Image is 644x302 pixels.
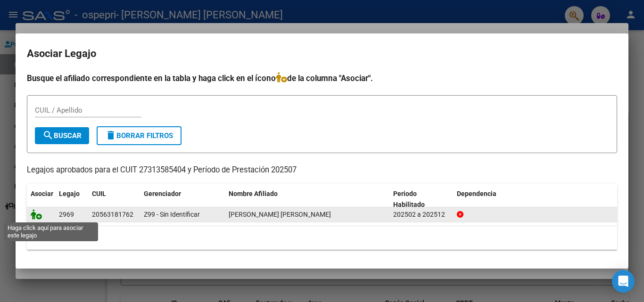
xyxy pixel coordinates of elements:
span: Nombre Afiliado [229,190,278,197]
span: CORREA KUCHMA VALENTINO BENJAMIN [229,211,331,218]
datatable-header-cell: Gerenciador [140,184,225,215]
span: Asociar [31,190,53,197]
span: Dependencia [457,190,496,197]
datatable-header-cell: Dependencia [453,184,618,215]
span: Borrar Filtros [105,131,173,140]
button: Buscar [35,127,89,144]
datatable-header-cell: Periodo Habilitado [389,184,453,215]
mat-icon: search [42,130,54,141]
h4: Busque el afiliado correspondiente en la tabla y haga click en el ícono de la columna "Asociar". [27,72,617,84]
datatable-header-cell: CUIL [88,184,140,215]
h2: Asociar Legajo [27,45,617,63]
button: Borrar Filtros [97,126,182,145]
div: 202502 a 202512 [393,209,449,220]
div: 1 registros [27,226,617,250]
div: 20563181762 [92,209,133,220]
span: Gerenciador [144,190,181,197]
span: Buscar [42,131,82,140]
span: Periodo Habilitado [393,190,425,208]
mat-icon: delete [105,130,116,141]
span: 2969 [59,211,74,218]
datatable-header-cell: Nombre Afiliado [225,184,389,215]
span: Legajo [59,190,80,197]
div: Open Intercom Messenger [612,270,635,293]
p: Legajos aprobados para el CUIT 27313585404 y Período de Prestación 202507 [27,164,617,176]
span: Z99 - Sin Identificar [144,211,200,218]
span: CUIL [92,190,106,197]
datatable-header-cell: Asociar [27,184,55,215]
datatable-header-cell: Legajo [55,184,88,215]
